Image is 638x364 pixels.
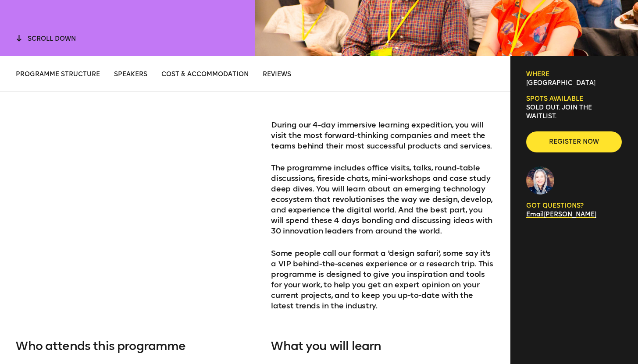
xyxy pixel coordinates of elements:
span: scroll down [28,35,76,42]
span: Cost & Accommodation [161,71,249,78]
h3: Who attends this programme [16,339,239,353]
p: SOLD OUT. Join the waitlist. [526,103,622,121]
p: GOT QUESTIONS? [526,201,622,210]
p: During our 4-day immersive learning expedition, you will visit the most forward-thinking companie... [271,120,494,151]
button: Register now [526,131,622,152]
button: scroll down [16,34,76,43]
span: Programme structure [16,71,100,78]
a: Email[PERSON_NAME] [526,211,596,218]
p: [GEOGRAPHIC_DATA] [526,79,622,88]
p: Some people call our format a 'design safari', some say it's a VIP behind-the-scenes experience o... [271,248,494,311]
span: Speakers [114,71,147,78]
span: Reviews [263,71,291,78]
h6: Spots available [526,95,622,103]
span: Register now [540,138,608,146]
h6: Where [526,70,622,79]
p: The programme includes office visits, talks, round-table discussions, fireside chats, mini-worksh... [271,163,494,236]
h3: What you will learn [271,339,494,353]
